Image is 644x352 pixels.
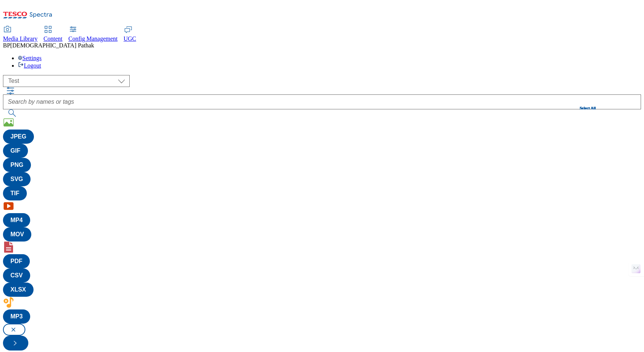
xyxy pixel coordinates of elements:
[3,172,31,186] button: SVG
[3,144,28,158] button: GIF
[3,35,38,42] span: Media Library
[3,268,30,283] button: CSV
[3,254,30,268] button: PDF
[3,130,34,144] button: JPEG
[124,27,136,42] a: UGC
[69,35,118,42] span: Config Management
[3,27,38,42] a: Media Library
[44,27,63,42] a: Content
[3,213,30,227] button: MP4
[3,158,31,172] button: PNG
[3,186,27,200] button: TIF
[3,227,31,242] button: MOV
[18,62,41,69] a: Logout
[580,106,596,110] button: Select All
[44,35,63,42] span: Content
[124,35,136,42] span: UGC
[18,55,42,61] a: Settings
[3,42,10,49] span: BP
[3,309,30,324] button: MP3
[69,27,118,42] a: Config Management
[3,94,641,109] input: Search by names or tags
[10,42,94,49] span: [DEMOGRAPHIC_DATA] Pathak
[3,283,34,297] button: XLSX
